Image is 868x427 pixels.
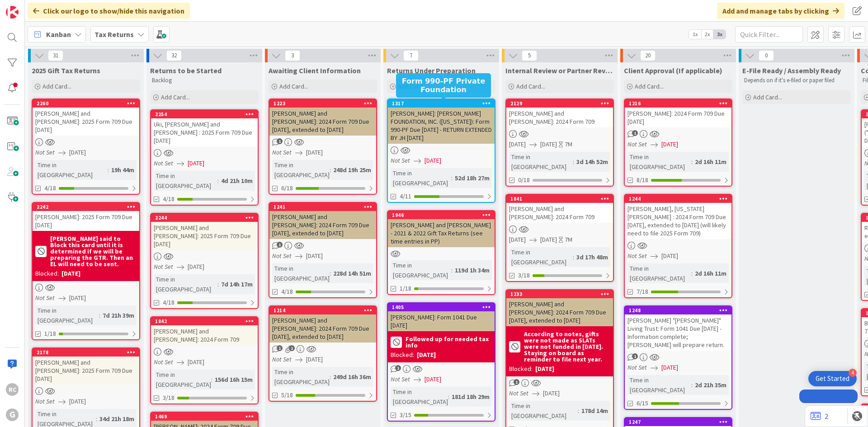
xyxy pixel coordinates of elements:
div: Time in [GEOGRAPHIC_DATA] [509,401,578,421]
div: 1233[PERSON_NAME] and [PERSON_NAME]: 2024 Form 709 Due [DATE], extended to [DATE] [506,290,613,326]
div: 119d 1h 34m [453,265,492,275]
div: [PERSON_NAME] and [PERSON_NAME]: 2024 Form 709 [506,203,613,223]
div: 1405 [388,303,495,311]
div: 1244 [629,196,731,202]
span: 32 [166,50,182,61]
div: 1469 [151,413,258,421]
span: [DATE] [540,235,557,244]
div: 2244 [151,214,258,222]
div: [PERSON_NAME] and [PERSON_NAME] - 2021 & 2022 Gift Tax Returns (see time entries in PP) [388,219,495,247]
div: 1946[PERSON_NAME] and [PERSON_NAME] - 2021 & 2022 Gift Tax Returns (see time entries in PP) [388,211,495,247]
div: [DATE] [535,364,554,374]
span: Add Card... [635,82,664,90]
div: 1241[PERSON_NAME] and [PERSON_NAME]: 2024 Form 709 Due [DATE], extended to [DATE] [269,203,376,239]
div: 1841 [506,195,613,203]
span: Add Card... [753,93,782,101]
span: 1/18 [44,329,56,338]
div: [PERSON_NAME]: [PERSON_NAME] FOUNDATION, INC. ([US_STATE]): Form 990-PF Due [DATE] - RETURN EXTEN... [388,108,495,144]
i: Not Set [272,148,292,156]
div: 1842 [151,317,258,325]
span: Kanban [46,29,71,40]
i: Not Set [627,140,647,148]
div: 2260 [33,99,139,108]
div: 178d 14m [579,406,610,416]
span: Client Approval (If applicable) [624,66,722,75]
span: [DATE] [425,156,441,165]
div: 2d 16h 11m [693,268,729,278]
div: 1214 [274,307,376,314]
div: Time in [GEOGRAPHIC_DATA] [391,387,448,407]
i: Not Set [154,358,173,366]
div: [PERSON_NAME] "[PERSON_NAME]" Living Trust: Form 1041 Due [DATE] - Information complete; [PERSON_... [625,314,731,351]
p: Depends on if it's e-filed or paper filed [744,77,849,84]
span: : [330,372,331,382]
div: 249d 16h 36m [331,372,373,382]
span: 0 [759,50,774,61]
div: 1216 [629,100,731,107]
div: 2d 16h 11m [693,157,729,167]
i: Not Set [627,363,647,371]
i: Not Set [35,148,55,156]
div: [PERSON_NAME]: 2024 Form 709 Due [DATE] [625,108,731,127]
div: 1214[PERSON_NAME] and [PERSON_NAME]: 2024 Form 709 Due [DATE], extended to [DATE] [269,306,376,343]
span: Awaiting Client Information [269,66,361,75]
span: 4/11 [400,192,411,201]
span: [DATE] [306,251,323,261]
span: 1 [632,353,638,359]
span: : [96,414,97,424]
span: [DATE] [306,355,323,364]
span: 1x [689,30,701,39]
div: 1946 [388,211,495,219]
i: Not Set [272,252,292,260]
span: 4/18 [163,194,175,204]
span: 2x [701,30,713,39]
input: Quick Filter... [735,26,803,42]
div: 2129 [510,100,613,107]
span: 1 [514,379,519,385]
span: 7 [403,50,419,61]
span: 1 [395,365,401,371]
div: [PERSON_NAME]: 2025 Form 709 Due [DATE] [33,211,139,231]
span: 3/18 [518,271,530,280]
span: 1 [632,130,638,136]
span: [DATE] [306,148,323,157]
div: [PERSON_NAME]: Form 1041 Due [DATE] [388,311,495,331]
div: 1248 [629,307,731,314]
span: : [211,375,212,385]
div: 1244[PERSON_NAME], [US_STATE][PERSON_NAME] : 2024 Form 709 Due [DATE], extended to [DATE] (will l... [625,195,731,239]
div: 7d 14h 17m [219,279,255,289]
div: Blocked: [509,364,533,374]
span: : [691,268,693,278]
span: : [691,380,693,390]
div: [PERSON_NAME] and [PERSON_NAME]: 2024 Form 709 [151,325,258,345]
span: Internal Review or Partner Review [505,66,614,75]
span: [DATE] [509,235,526,244]
div: 2178[PERSON_NAME] and [PERSON_NAME]: 2025 Form 709 Due [DATE] [33,348,139,385]
div: 3d 17h 48m [574,252,610,262]
span: : [448,392,449,402]
span: : [99,310,100,320]
span: : [573,252,574,262]
span: 8/18 [637,175,648,185]
div: 1842[PERSON_NAME] and [PERSON_NAME]: 2024 Form 709 [151,317,258,345]
div: 1841 [510,196,613,202]
span: 5/18 [281,390,293,400]
i: Not Set [154,159,173,167]
span: [DATE] [540,140,557,149]
div: 2254 [151,110,258,118]
div: 1946 [392,212,495,218]
div: 1233 [510,291,613,297]
span: : [451,265,453,275]
span: [DATE] [661,140,678,149]
span: [DATE] [661,363,678,372]
span: [DATE] [188,159,204,168]
div: 4d 21h 10m [219,176,255,186]
div: Time in [GEOGRAPHIC_DATA] [391,260,451,280]
div: 1223 [269,99,376,108]
span: [DATE] [425,375,441,384]
div: Open Get Started checklist, remaining modules: 4 [808,371,857,386]
span: 20 [640,50,656,61]
span: 6/18 [281,183,293,193]
div: 7M [565,140,572,149]
div: Time in [GEOGRAPHIC_DATA] [627,152,691,172]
